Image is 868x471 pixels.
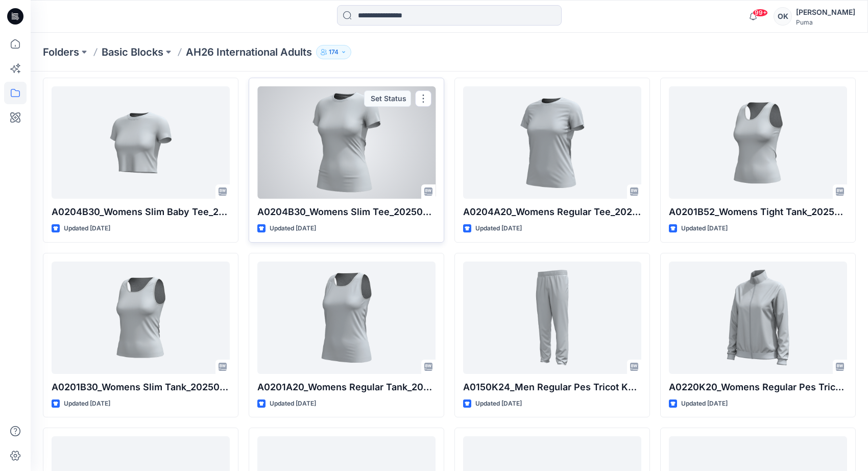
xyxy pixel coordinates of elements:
div: OK [774,7,792,26]
a: Basic Blocks [102,45,163,59]
a: A0201B52_Womens Tight Tank_20250708 [669,86,847,199]
p: Updated [DATE] [64,398,110,409]
p: 174 [329,46,339,58]
a: A0204A20_Womens Regular Tee_20250711 [463,86,641,199]
p: A0201B52_Womens Tight Tank_20250708 [669,205,847,219]
a: A0201B30_Womens Slim Tank_20250707 [52,262,230,374]
a: A0220K20_Womens Regular Pes Tricot Knit Jacket_CV03 [669,262,847,374]
p: Updated [DATE] [681,398,728,409]
button: 174 [316,45,351,59]
p: A0201B30_Womens Slim Tank_20250707 [52,380,230,394]
p: Updated [DATE] [270,223,316,234]
a: A0150K24_Men Regular Pes Tricot Knit Pants_CV-02 [463,262,641,374]
p: Updated [DATE] [475,223,522,234]
span: 99+ [753,9,768,17]
p: Updated [DATE] [64,223,110,234]
a: A0204B30_Womens Slim Baby Tee_20250711 [52,86,230,199]
p: Updated [DATE] [475,398,522,409]
p: A0204A20_Womens Regular Tee_20250711 [463,205,641,219]
p: A0220K20_Womens Regular Pes Tricot Knit Jacket_CV03 [669,380,847,394]
p: A0150K24_Men Regular Pes Tricot Knit Pants_CV-02 [463,380,641,394]
p: A0204B30_Womens Slim Baby Tee_20250711 [52,205,230,219]
a: Folders [43,45,79,59]
p: Updated [DATE] [681,223,728,234]
a: A0201A20_Womens Regular Tank_20250702 [257,262,436,374]
div: Puma [796,18,855,26]
a: A0204B30_Womens Slim Tee_20250714 [257,86,436,199]
p: Updated [DATE] [270,398,316,409]
p: A0204B30_Womens Slim Tee_20250714 [257,205,436,219]
p: AH26 International Adults [186,45,312,59]
div: [PERSON_NAME] [796,6,855,18]
p: A0201A20_Womens Regular Tank_20250702 [257,380,436,394]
